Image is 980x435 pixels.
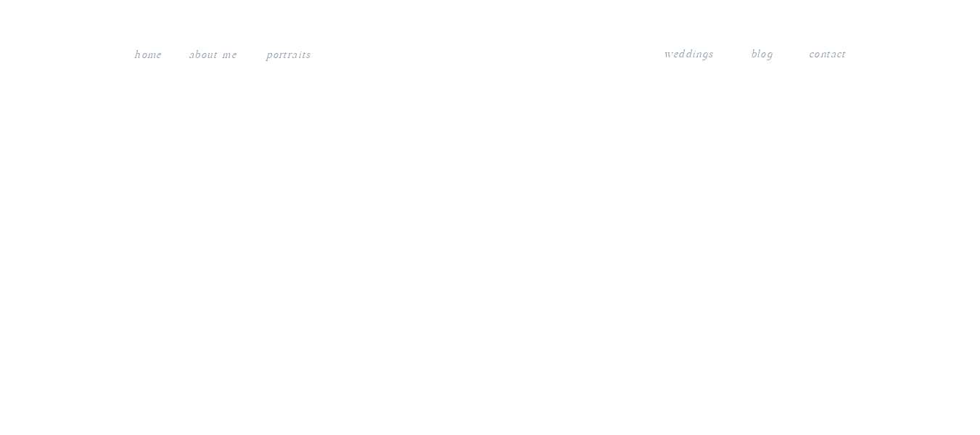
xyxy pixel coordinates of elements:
[187,46,239,65] a: About me
[664,45,715,64] a: weddings
[751,45,773,64] a: blog
[265,46,313,60] a: PORTRAITS
[809,45,847,60] a: contact
[134,46,162,65] a: Home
